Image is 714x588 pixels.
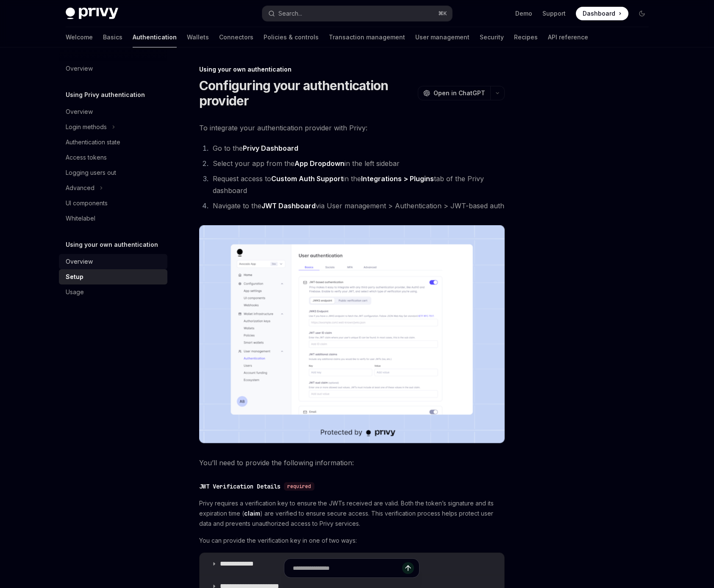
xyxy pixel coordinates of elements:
a: Wallets [187,27,209,47]
div: Setup [66,272,83,282]
a: Welcome [66,27,93,47]
div: required [284,482,314,491]
span: Dashboard [583,9,615,18]
a: Authentication state [59,135,167,150]
a: Dashboard [576,7,628,20]
h1: Configuring your authentication provider [199,78,414,108]
a: Overview [59,104,167,119]
div: Using your own authentication [199,65,505,74]
a: Integrations > Plugins [361,174,434,183]
button: Send message [402,562,414,574]
a: API reference [548,27,588,47]
a: Policies & controls [264,27,319,47]
strong: Custom Auth Support [271,174,343,183]
div: Advanced [66,183,94,193]
a: Overview [59,61,167,76]
div: Authentication state [66,137,120,147]
a: Usage [59,284,167,300]
span: To integrate your authentication provider with Privy: [199,122,505,134]
span: You’ll need to provide the following information: [199,457,505,469]
a: Overview [59,254,167,269]
div: JWT Verification Details [199,482,281,491]
div: Overview [66,107,93,117]
div: Access tokens [66,152,107,163]
a: User management [415,27,470,47]
a: Transaction management [329,27,405,47]
a: Support [542,9,566,18]
a: Whitelabel [59,211,167,226]
h5: Using your own authentication [66,240,158,250]
li: Go to the [210,142,505,154]
div: Whitelabel [66,213,95,224]
a: Logging users out [59,165,167,180]
div: Login methods [66,122,107,132]
span: Open in ChatGPT [433,89,485,97]
a: Connectors [219,27,253,47]
button: Toggle dark mode [635,7,649,20]
a: Access tokens [59,150,167,165]
button: Search...⌘K [262,6,452,21]
div: Usage [66,287,84,297]
a: Security [480,27,504,47]
div: UI components [66,198,108,208]
button: Open in ChatGPT [418,86,490,100]
div: Logging users out [66,168,116,178]
a: UI components [59,196,167,211]
div: Overview [66,257,93,267]
a: JWT Dashboard [261,202,316,210]
strong: Privy Dashboard [243,144,298,152]
span: ⌘ K [438,10,447,17]
img: JWT-based auth [199,225,505,443]
a: Setup [59,269,167,284]
a: Basics [103,27,122,47]
h5: Using Privy authentication [66,90,145,100]
div: Search... [278,8,302,19]
a: Demo [515,9,532,18]
li: Request access to in the tab of the Privy dashboard [210,173,505,196]
a: claim [244,510,260,517]
span: You can provide the verification key in one of two ways: [199,536,505,546]
a: Recipes [514,27,538,47]
a: Privy Dashboard [243,144,298,153]
span: Privy requires a verification key to ensure the JWTs received are valid. Both the token’s signatu... [199,498,505,529]
li: Select your app from the in the left sidebar [210,157,505,169]
a: Authentication [133,27,177,47]
img: dark logo [66,8,118,19]
div: Overview [66,63,93,74]
li: Navigate to the via User management > Authentication > JWT-based auth [210,200,505,212]
strong: App Dropdown [294,159,344,168]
